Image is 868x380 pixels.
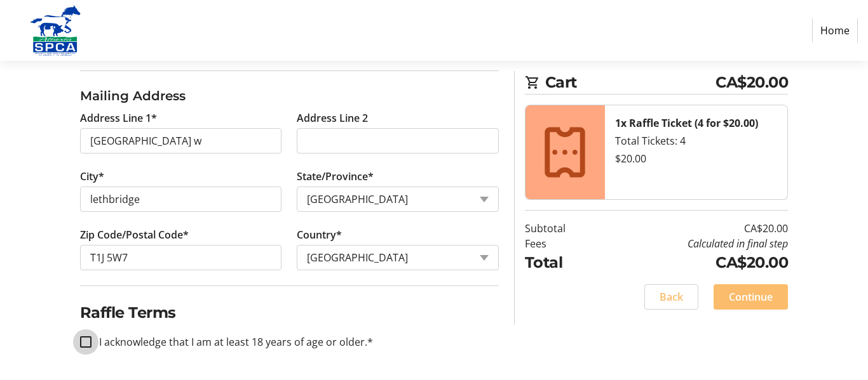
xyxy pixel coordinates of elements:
h2: Raffle Terms [80,301,499,324]
span: Back [660,289,683,305]
label: Address Line 1* [80,110,157,126]
h3: Mailing Address [80,86,499,105]
button: Back [644,284,698,310]
label: State/Province* [297,169,374,184]
div: Total Tickets: 4 [615,133,777,148]
strong: 1x Raffle Ticket (4 for $20.00) [615,116,758,130]
input: City [80,187,282,212]
td: CA$20.00 [600,251,788,274]
a: Home [812,18,858,43]
td: Total [525,251,600,274]
span: CA$20.00 [715,71,788,94]
span: Cart [545,71,715,94]
div: $20.00 [615,151,777,166]
input: Zip or Postal Code [80,245,282,270]
label: Country* [297,227,342,242]
img: Alberta SPCA's Logo [10,5,100,56]
td: Calculated in final step [600,236,788,251]
label: Zip Code/Postal Code* [80,227,189,242]
td: Subtotal [525,221,600,236]
label: City* [80,169,104,184]
label: Address Line 2 [297,110,368,126]
span: Continue [729,289,773,305]
td: CA$20.00 [600,221,788,236]
button: Continue [714,284,788,310]
label: I acknowledge that I am at least 18 years of age or older.* [92,334,373,350]
input: Address [80,128,282,154]
td: Fees [525,236,600,251]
